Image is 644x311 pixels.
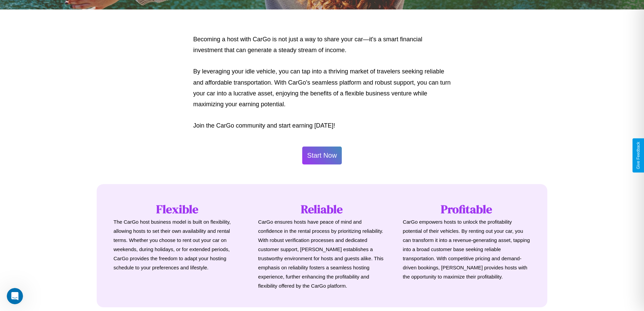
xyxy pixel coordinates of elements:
div: Give Feedback [636,142,641,169]
h1: Reliable [258,201,386,217]
iframe: Intercom live chat [7,288,23,304]
p: CarGo empowers hosts to unlock the profitability potential of their vehicles. By renting out your... [403,217,530,281]
p: Join the CarGo community and start earning [DATE]! [193,120,451,131]
h1: Profitable [403,201,530,217]
p: By leveraging your idle vehicle, you can tap into a thriving market of travelers seeking reliable... [193,66,451,110]
button: Start Now [302,147,342,164]
h1: Flexible [114,201,241,217]
p: Becoming a host with CarGo is not just a way to share your car—it's a smart financial investment ... [193,34,451,56]
p: The CarGo host business model is built on flexibility, allowing hosts to set their own availabili... [114,217,241,272]
p: CarGo ensures hosts have peace of mind and confidence in the rental process by prioritizing relia... [258,217,386,290]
